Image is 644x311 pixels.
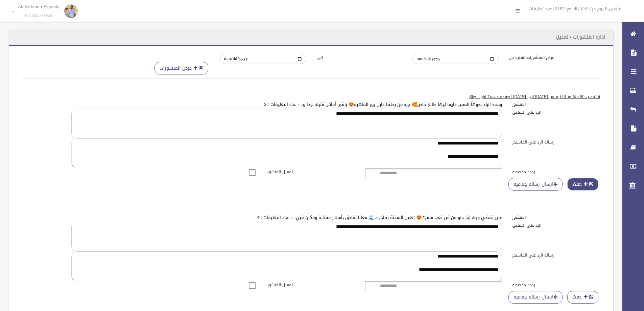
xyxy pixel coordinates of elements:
label: عرض المنشورات للفتره من [504,54,600,61]
label: المنشور [507,214,605,221]
label: تفعيل المنشور [262,168,360,176]
a: وسط البلد بجوها المميز دايما ليها طابع خاص🥰 جزء من رحلتنا دابل يوز القاهره😍 باقى أماكن قليله جدا ... [264,100,502,109]
header: اداره المنشورات / تعديل [548,30,613,44]
a: ارسال رساله جماعيه [508,178,563,191]
button: حفظ [567,291,598,304]
label: ردود مخصصه [507,281,605,289]
a: ارسال رساله جماعيه [508,291,563,304]
button: حفظ [567,178,598,191]
button: عرض المنشورات [154,62,208,74]
label: الرد على التعليق [507,109,605,116]
label: الرد على التعليق [507,222,605,229]
label: الى [311,54,408,61]
a: عايز تقضي ويك إند حلو من غير تعب سفر؟ 😍 العين السخنة بتناديك 🌊 معانا فنادق بأسعار ممتازة ومكان قر... [257,213,502,222]
label: ردود مخصصه [507,168,605,176]
u: قائمه ب 50 منشور للفتره من [DATE] الى [DATE] لصفحه Sky Light Travel [469,93,600,101]
small: Facebook User [18,13,59,18]
label: تفعيل المنشور [262,281,360,289]
label: رساله الرد على الماسنجر [507,251,605,259]
p: Abdelrhmen Elgendy [18,4,59,9]
label: المنشور [507,101,605,108]
label: رساله الرد على الماسنجر [507,138,605,146]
